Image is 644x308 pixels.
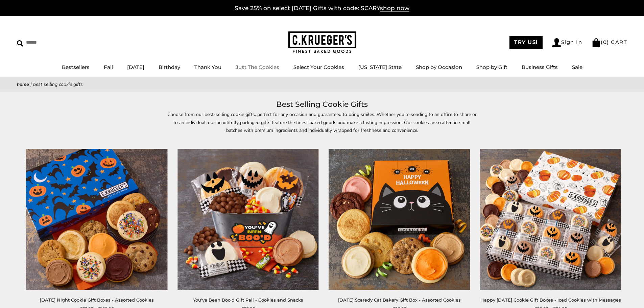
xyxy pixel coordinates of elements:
[522,64,558,70] a: Business Gifts
[329,149,470,290] img: Halloween Scaredy Cat Bakery Gift Box - Assorted Cookies
[552,38,582,47] a: Sign In
[17,37,97,48] input: Search
[26,149,167,290] img: Halloween Night Cookie Gift Boxes - Assorted Cookies
[603,39,607,45] span: 0
[480,297,621,303] a: Happy [DATE] Cookie Gift Boxes - Iced Cookies with Messages
[380,5,409,12] span: shop now
[194,64,221,70] a: Thank You
[416,64,462,70] a: Shop by Occasion
[236,64,279,70] a: Just The Cookies
[476,64,507,70] a: Shop by Gift
[17,81,29,88] a: Home
[592,38,601,47] img: Bag
[177,149,318,290] img: You've Been Boo'd Gift Pail - Cookies and Snacks
[288,31,356,53] img: C.KRUEGER'S
[572,64,582,70] a: Sale
[509,36,543,49] a: TRY US!
[27,98,617,111] h1: Best Selling Cookie Gifts
[552,38,561,47] img: Account
[167,111,478,142] p: Choose from our best-selling cookie gifts, perfect for any occasion and guaranteed to bring smile...
[5,282,70,303] iframe: Sign Up via Text for Offers
[338,297,461,303] a: [DATE] Scaredy Cat Bakery Gift Box - Assorted Cookies
[62,64,90,70] a: Bestsellers
[33,81,83,88] span: Best Selling Cookie Gifts
[127,64,144,70] a: [DATE]
[17,80,627,88] nav: breadcrumbs
[592,39,627,45] a: (0) CART
[293,64,344,70] a: Select Your Cookies
[193,297,303,303] a: You've Been Boo'd Gift Pail - Cookies and Snacks
[104,64,113,70] a: Fall
[30,81,32,88] span: |
[358,64,402,70] a: [US_STATE] State
[159,64,180,70] a: Birthday
[17,40,23,47] img: Search
[40,297,154,303] a: [DATE] Night Cookie Gift Boxes - Assorted Cookies
[480,149,621,290] img: Happy Halloween Cookie Gift Boxes - Iced Cookies with Messages
[235,5,409,12] a: Save 25% on select [DATE] Gifts with code: SCARYshop now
